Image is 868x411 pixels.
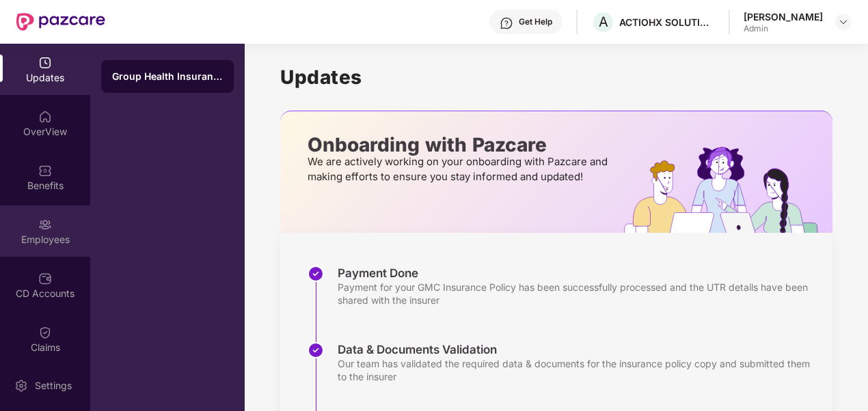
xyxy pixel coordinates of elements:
img: svg+xml;base64,PHN2ZyBpZD0iQmVuZWZpdHMiIHhtbG5zPSJodHRwOi8vd3d3LnczLm9yZy8yMDAwL3N2ZyIgd2lkdGg9Ij... [38,164,52,178]
img: svg+xml;base64,PHN2ZyBpZD0iU2V0dGluZy0yMHgyMCIgeG1sbnM9Imh0dHA6Ly93d3cudzMub3JnLzIwMDAvc3ZnIiB3aW... [14,379,28,393]
h1: Updates [280,66,832,89]
p: Onboarding with Pazcare [308,139,612,151]
img: svg+xml;base64,PHN2ZyBpZD0iRHJvcGRvd24tMzJ4MzIiIHhtbG5zPSJodHRwOi8vd3d3LnczLm9yZy8yMDAwL3N2ZyIgd2... [838,16,849,27]
img: svg+xml;base64,PHN2ZyBpZD0iU3RlcC1Eb25lLTMyeDMyIiB4bWxucz0iaHR0cDovL3d3dy53My5vcmcvMjAwMC9zdmciIH... [308,342,324,358]
div: Group Health Insurance [112,70,223,83]
img: svg+xml;base64,PHN2ZyBpZD0iRW1wbG95ZWVzIiB4bWxucz0iaHR0cDovL3d3dy53My5vcmcvMjAwMC9zdmciIHdpZHRoPS... [38,218,52,231]
img: svg+xml;base64,PHN2ZyBpZD0iU3RlcC1Eb25lLTMyeDMyIiB4bWxucz0iaHR0cDovL3d3dy53My5vcmcvMjAwMC9zdmciIH... [308,266,324,282]
div: [PERSON_NAME] [744,10,823,23]
img: svg+xml;base64,PHN2ZyBpZD0iVXBkYXRlZCIgeG1sbnM9Imh0dHA6Ly93d3cudzMub3JnLzIwMDAvc3ZnIiB3aWR0aD0iMj... [38,56,52,70]
div: Our team has validated the required data & documents for the insurance policy copy and submitted ... [338,357,819,383]
div: Get Help [519,16,552,27]
img: hrOnboarding [624,147,832,233]
div: ACTIOHX SOLUTIONS PRIVATE LIMITED [619,16,715,29]
div: Settings [31,379,76,393]
img: svg+xml;base64,PHN2ZyBpZD0iSG9tZSIgeG1sbnM9Imh0dHA6Ly93d3cudzMub3JnLzIwMDAvc3ZnIiB3aWR0aD0iMjAiIG... [38,110,52,124]
img: svg+xml;base64,PHN2ZyBpZD0iQ0RfQWNjb3VudHMiIGRhdGEtbmFtZT0iQ0QgQWNjb3VudHMiIHhtbG5zPSJodHRwOi8vd3... [38,272,52,285]
img: svg+xml;base64,PHN2ZyBpZD0iQ2xhaW0iIHhtbG5zPSJodHRwOi8vd3d3LnczLm9yZy8yMDAwL3N2ZyIgd2lkdGg9IjIwIi... [38,326,52,339]
div: Payment Done [338,266,819,281]
p: We are actively working on your onboarding with Pazcare and making efforts to ensure you stay inf... [308,154,612,184]
div: Data & Documents Validation [338,342,819,357]
img: svg+xml;base64,PHN2ZyBpZD0iSGVscC0zMngzMiIgeG1sbnM9Imh0dHA6Ly93d3cudzMub3JnLzIwMDAvc3ZnIiB3aWR0aD... [500,16,513,30]
span: A [599,14,608,30]
div: Payment for your GMC Insurance Policy has been successfully processed and the UTR details have be... [338,281,819,307]
div: Admin [744,23,823,34]
img: New Pazcare Logo [16,13,105,31]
